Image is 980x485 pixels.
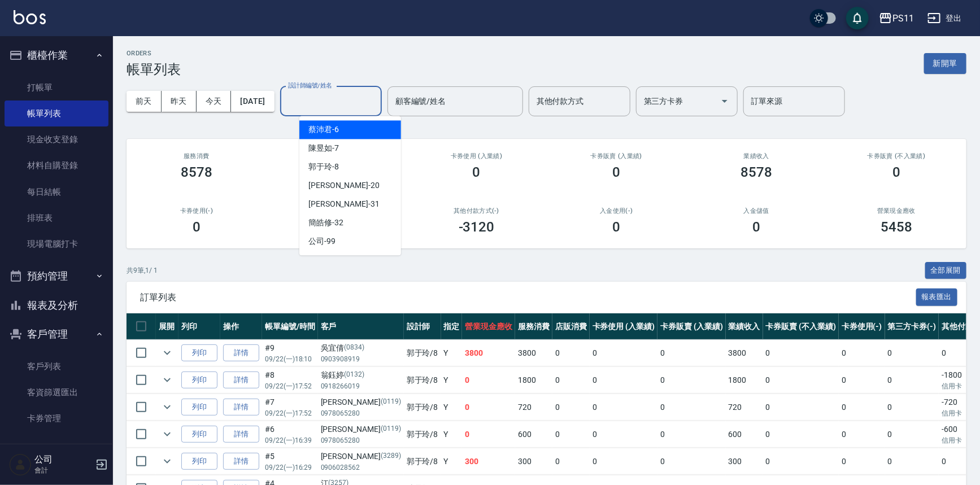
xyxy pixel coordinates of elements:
[892,11,914,25] div: PS11
[885,421,939,448] td: 0
[441,448,463,475] td: Y
[885,367,939,394] td: 0
[321,423,401,435] div: [PERSON_NAME]
[265,408,315,418] p: 09/22 (一) 17:52
[178,313,220,340] th: 列印
[752,219,760,235] h3: 0
[839,394,885,421] td: 0
[657,394,726,421] td: 0
[5,101,108,126] a: 帳單列表
[318,313,404,340] th: 客戶
[590,421,658,448] td: 0
[193,219,201,235] h3: 0
[515,340,552,366] td: 3800
[612,164,620,180] h3: 0
[5,179,108,205] a: 每日結帳
[923,8,966,29] button: 登出
[321,451,401,462] div: [PERSON_NAME]
[181,453,217,470] button: 列印
[657,340,726,366] td: 0
[590,448,658,475] td: 0
[5,126,108,152] a: 現金收支登錄
[265,462,315,473] p: 09/22 (一) 16:29
[162,91,197,112] button: 昨天
[5,291,108,320] button: 報表及分析
[846,7,869,29] button: save
[321,381,401,391] p: 0918266019
[197,91,232,112] button: 今天
[657,421,726,448] td: 0
[885,313,939,340] th: 第三方卡券(-)
[404,448,441,475] td: 郭于玲 /8
[5,379,108,405] a: 客資篩選匯出
[321,462,401,473] p: 0906028562
[515,313,552,340] th: 服務消費
[321,435,401,445] p: 0978065280
[181,344,217,362] button: 列印
[552,448,590,475] td: 0
[345,342,365,354] p: (0834)
[657,367,726,394] td: 0
[420,152,533,160] h2: 卡券使用 (入業績)
[5,353,108,379] a: 客戶列表
[140,292,916,303] span: 訂單列表
[280,152,393,160] h2: 店販消費
[381,423,401,435] p: (0119)
[159,344,176,361] button: expand row
[916,291,958,302] a: 報表匯出
[262,367,318,394] td: #8
[839,421,885,448] td: 0
[763,421,839,448] td: 0
[590,367,658,394] td: 0
[159,399,176,416] button: expand row
[127,265,158,276] p: 共 9 筆, 1 / 1
[265,435,315,445] p: 09/22 (一) 16:39
[462,313,515,340] th: 營業現金應收
[515,394,552,421] td: 720
[223,372,259,389] a: 詳情
[839,448,885,475] td: 0
[220,313,262,340] th: 操作
[5,152,108,178] a: 材料自購登錄
[763,394,839,421] td: 0
[223,426,259,443] a: 詳情
[763,340,839,366] td: 0
[404,421,441,448] td: 郭于玲 /8
[700,152,813,160] h2: 業績收入
[462,367,515,394] td: 0
[552,313,590,340] th: 店販消費
[262,394,318,421] td: #7
[924,58,966,68] a: 新開單
[321,354,401,364] p: 0903908919
[308,124,339,136] span: 蔡沛君 -6
[262,340,318,366] td: #9
[308,235,336,247] span: 公司 -99
[308,142,339,154] span: 陳昱如 -7
[515,448,552,475] td: 300
[552,367,590,394] td: 0
[590,340,658,366] td: 0
[5,320,108,349] button: 客戶管理
[404,313,441,340] th: 設計師
[657,448,726,475] td: 0
[5,75,108,101] a: 打帳單
[726,340,763,366] td: 3800
[381,396,401,408] p: (0119)
[5,205,108,231] a: 排班表
[321,408,401,418] p: 0978065280
[127,62,181,77] h3: 帳單列表
[140,207,253,215] h2: 卡券使用(-)
[288,81,332,90] label: 設計師編號/姓名
[308,198,380,210] span: [PERSON_NAME] -31
[262,421,318,448] td: #6
[925,262,967,279] button: 全部展開
[462,421,515,448] td: 0
[5,405,108,431] a: 卡券管理
[14,10,46,24] img: Logo
[763,313,839,340] th: 卡券販賣 (不入業績)
[159,453,176,470] button: expand row
[5,231,108,257] a: 現場電腦打卡
[462,340,515,366] td: 3800
[34,454,92,465] h5: 公司
[159,372,176,388] button: expand row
